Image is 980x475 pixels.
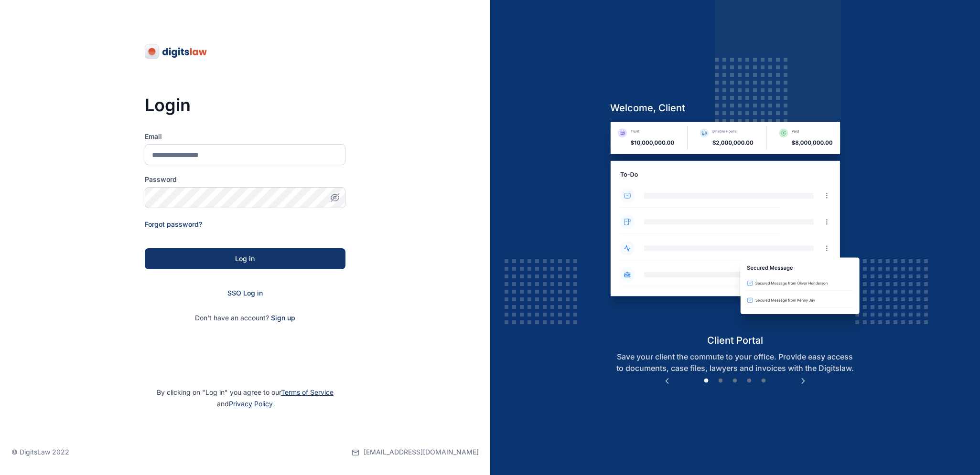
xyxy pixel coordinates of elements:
[759,376,768,386] button: 5
[227,289,263,297] a: SSO Log in
[145,248,345,269] button: Log in
[744,376,754,386] button: 4
[271,313,295,323] span: Sign up
[603,334,868,347] h5: client portal
[603,101,868,115] h5: welcome, client
[281,388,334,396] a: Terms of Service
[229,400,273,408] a: Privacy Policy
[798,376,808,386] button: Next
[160,254,330,264] div: Log in
[145,220,202,228] a: Forgot password?
[145,44,208,59] img: digitslaw-logo
[364,447,479,457] span: [EMAIL_ADDRESS][DOMAIN_NAME]
[11,387,479,410] p: By clicking on "Log in" you agree to our
[701,376,711,386] button: 1
[145,95,345,115] h3: Login
[603,351,868,374] p: Save your client the commute to your office. Provide easy access to documents, case files, lawyer...
[145,132,345,141] label: Email
[271,314,295,322] a: Sign up
[662,376,672,386] button: Previous
[352,429,479,475] a: [EMAIL_ADDRESS][DOMAIN_NAME]
[217,400,273,408] span: and
[11,447,69,457] p: © DigitsLaw 2022
[603,122,868,333] img: client-portal
[716,376,725,386] button: 2
[145,313,345,323] p: Don't have an account?
[730,376,740,386] button: 3
[145,175,345,184] label: Password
